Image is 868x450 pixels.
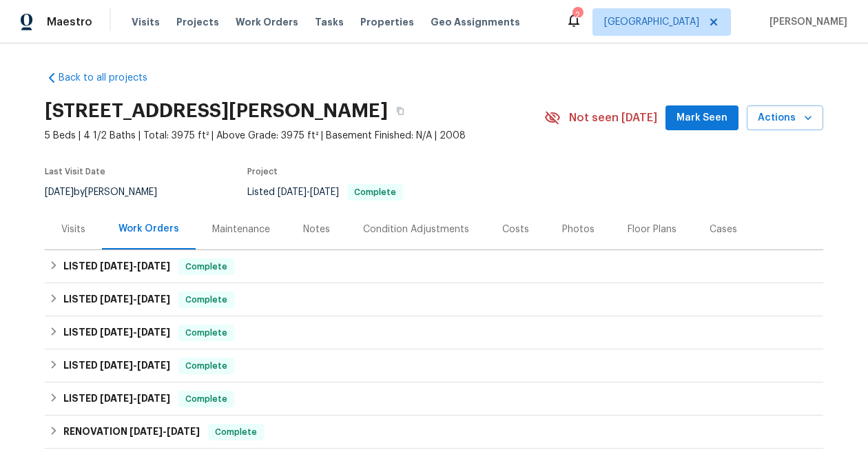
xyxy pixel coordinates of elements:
span: [DATE] [278,187,307,197]
span: Actions [758,110,812,127]
span: - [100,393,170,403]
div: Costs [502,223,529,236]
span: Complete [180,260,233,274]
span: [DATE] [100,360,133,370]
div: Photos [562,223,595,236]
div: LISTED [DATE]-[DATE]Complete [45,316,823,349]
span: [DATE] [100,261,133,271]
div: Work Orders [118,222,179,236]
span: [DATE] [100,327,133,337]
span: [DATE] [167,427,200,436]
span: Complete [349,188,402,196]
span: [DATE] [100,393,133,403]
span: Listed [247,187,403,197]
button: Actions [747,105,823,131]
span: Work Orders [236,15,298,29]
div: Maintenance [212,223,270,236]
div: LISTED [DATE]-[DATE]Complete [45,283,823,316]
div: Cases [710,223,737,236]
span: Complete [180,293,233,307]
span: - [100,261,170,271]
span: - [130,427,200,436]
a: Back to all projects [45,71,177,85]
span: Last Visit Date [45,167,105,176]
span: [DATE] [100,294,133,304]
span: [DATE] [45,187,74,197]
span: - [100,294,170,304]
span: Maestro [47,15,92,29]
h6: LISTED [63,325,170,341]
h6: RENOVATION [63,424,200,440]
span: Complete [209,425,262,439]
span: [PERSON_NAME] [764,15,847,29]
span: [DATE] [310,187,339,197]
span: Properties [360,15,414,29]
div: Floor Plans [628,223,676,236]
span: [DATE] [137,393,170,403]
span: 5 Beds | 4 1/2 Baths | Total: 3975 ft² | Above Grade: 3975 ft² | Basement Finished: N/A | 2008 [45,129,544,143]
span: [DATE] [137,360,170,370]
h6: LISTED [63,292,170,308]
span: [DATE] [137,294,170,304]
span: Visits [132,15,160,29]
div: LISTED [DATE]-[DATE]Complete [45,349,823,382]
div: Notes [303,223,330,236]
span: Tasks [315,17,344,27]
h6: LISTED [63,391,170,407]
div: Condition Adjustments [363,223,469,236]
span: [DATE] [137,261,170,271]
div: Visits [61,223,85,236]
span: Geo Assignments [431,15,520,29]
button: Copy Address [388,99,413,123]
span: [GEOGRAPHIC_DATA] [604,15,699,29]
div: LISTED [DATE]-[DATE]Complete [45,382,823,416]
h6: LISTED [63,358,170,374]
span: Projects [176,15,219,29]
div: 2 [572,8,582,22]
span: - [100,360,170,370]
span: - [100,327,170,337]
span: Complete [180,392,233,406]
div: by [PERSON_NAME] [45,184,174,201]
h6: LISTED [63,258,170,275]
span: [DATE] [130,427,163,436]
span: Complete [180,326,233,340]
span: Complete [180,359,233,373]
span: Project [247,167,278,176]
span: [DATE] [137,327,170,337]
div: LISTED [DATE]-[DATE]Complete [45,250,823,283]
span: - [278,187,339,197]
span: Not seen [DATE] [569,111,657,125]
div: RENOVATION [DATE]-[DATE]Complete [45,416,823,449]
button: Mark Seen [665,105,738,131]
span: Mark Seen [676,110,727,127]
h2: [STREET_ADDRESS][PERSON_NAME] [45,104,388,118]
